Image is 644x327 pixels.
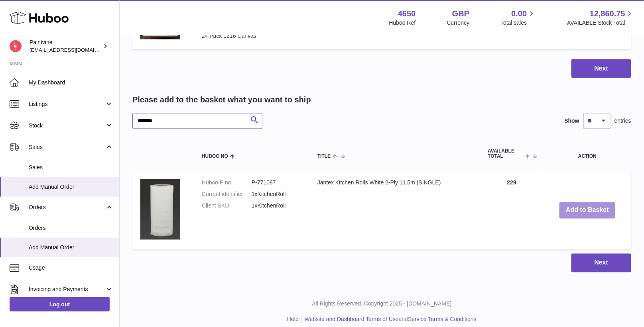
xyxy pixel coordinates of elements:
span: AVAILABLE Stock Total [567,19,634,27]
img: euan@paintvine.co.uk [10,40,22,52]
label: Show [565,117,579,125]
div: 24 Pack 1216 Canvas [202,32,269,40]
strong: GBP [452,8,469,19]
span: My Dashboard [29,79,113,86]
dd: 1xKitchenRoll [252,191,301,198]
span: Huboo no [202,154,228,159]
span: Orders [29,224,113,232]
span: 0.00 [512,8,527,19]
td: Jantex Kitchen Rolls White 2-Ply 11.5m (SINGLE) [309,171,480,250]
dd: P-771087 [252,179,301,187]
td: 229 [480,171,544,250]
button: Add to Basket [559,202,615,219]
dt: Client SKU [202,202,252,210]
a: 0.00 Total sales [500,8,536,27]
dd: 1xKitchenRoll [252,202,301,210]
span: Orders [29,204,105,211]
a: Log out [10,297,110,311]
h2: Please add to the basket what you want to ship [132,94,311,105]
span: Title [317,154,331,159]
div: Huboo Ref [389,19,416,27]
span: [EMAIL_ADDRESS][DOMAIN_NAME] [30,47,117,53]
span: Invoicing and Payments [29,286,105,293]
span: Total sales [500,19,536,27]
div: Paintvine [30,39,101,54]
div: Currency [447,19,470,27]
button: Next [571,254,631,272]
button: Next [571,59,631,78]
span: Sales [29,143,105,151]
th: Action [544,141,631,167]
span: Listings [29,100,105,108]
dt: Huboo P no [202,179,252,187]
dt: Current identifier [202,191,252,198]
a: Help [287,316,299,323]
span: entries [614,117,631,125]
span: Stock [29,122,105,129]
li: and [302,316,477,323]
span: AVAILABLE Total [488,149,523,159]
span: 12,860.75 [590,8,625,19]
span: Add Manual Order [29,183,113,191]
strong: 4650 [398,8,416,19]
span: Add Manual Order [29,244,113,251]
span: Usage [29,264,113,272]
a: Service Terms & Conditions [408,316,477,323]
a: 12,860.75 AVAILABLE Stock Total [567,8,634,27]
p: All Rights Reserved. Copyright 2025 - [DOMAIN_NAME] [126,300,638,308]
img: Jantex Kitchen Rolls White 2-Ply 11.5m (SINGLE) [140,179,180,240]
a: Website and Dashboard Terms of Use [305,316,399,323]
span: Sales [29,164,113,171]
